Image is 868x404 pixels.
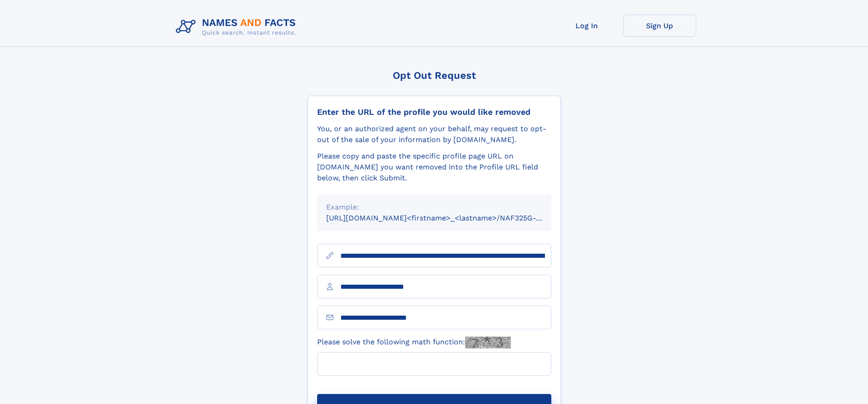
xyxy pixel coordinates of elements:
small: [URL][DOMAIN_NAME]<firstname>_<lastname>/NAF325G-xxxxxxxx [326,214,569,222]
div: Enter the URL of the profile you would like removed [317,107,551,117]
a: Sign Up [623,15,696,37]
img: Logo Names and Facts [172,15,303,39]
div: Example: [326,202,542,213]
a: Log In [550,15,623,37]
div: You, or an authorized agent on your behalf, may request to opt-out of the sale of your informatio... [317,123,551,145]
div: Opt Out Request [308,70,561,81]
div: Please copy and paste the specific profile page URL on [DOMAIN_NAME] you want removed into the Pr... [317,151,551,184]
label: Please solve the following math function: [317,337,511,348]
